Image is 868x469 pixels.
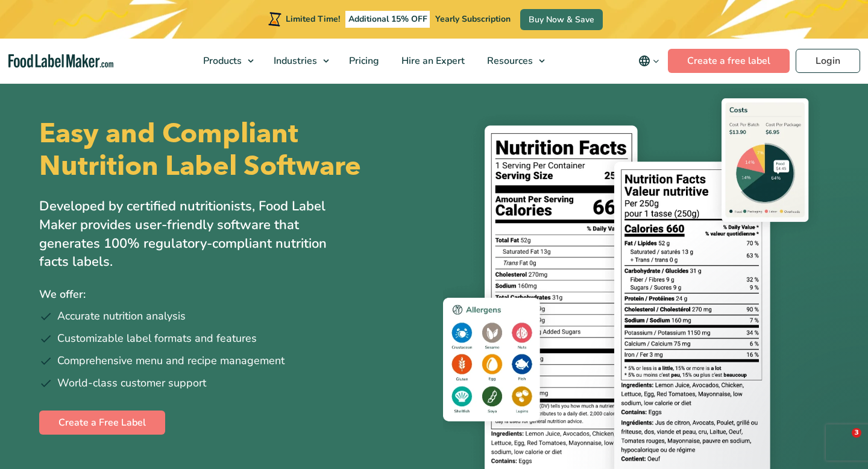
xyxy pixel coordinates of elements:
span: Customizable label formats and features [57,330,257,347]
p: Developed by certified nutritionists, Food Label Maker provides user-friendly software that gener... [39,197,353,271]
span: Yearly Subscription [435,13,511,25]
span: Additional 15% OFF [345,11,430,28]
iframe: Intercom live chat [827,428,856,457]
span: 3 [852,428,861,438]
span: Limited Time! [286,13,340,25]
a: Create a free label [668,49,790,73]
span: Industries [270,54,318,68]
a: Industries [263,39,335,83]
span: Hire an Expert [398,54,466,68]
span: Pricing [345,54,380,68]
a: Login [796,49,860,73]
a: Pricing [338,39,388,83]
a: Products [192,39,260,83]
a: Buy Now & Save [520,9,603,30]
span: Comprehensive menu and recipe management [57,353,285,369]
span: Products [200,54,243,68]
span: World-class customer support [57,375,206,391]
a: Hire an Expert [391,39,473,83]
h1: Easy and Compliant Nutrition Label Software [39,118,424,183]
a: Resources [476,39,551,83]
span: Accurate nutrition analysis [57,308,186,324]
span: Resources [483,54,534,68]
p: We offer: [39,286,425,303]
a: Create a Free Label [39,411,165,435]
